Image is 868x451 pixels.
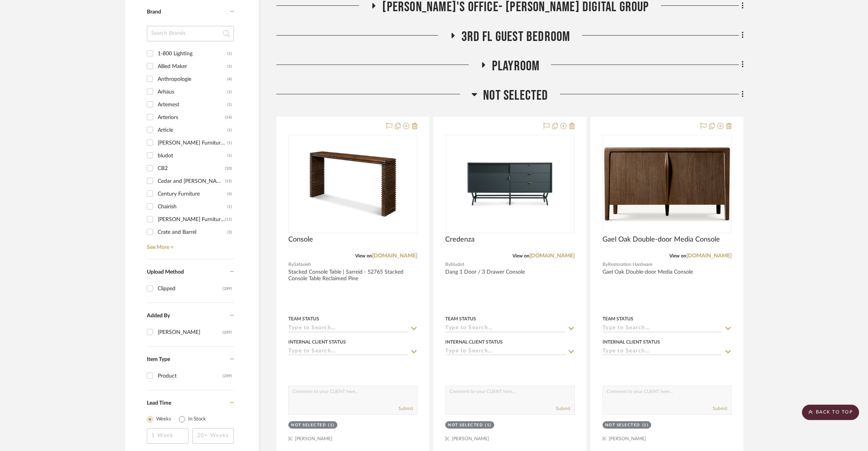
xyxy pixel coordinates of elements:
[288,261,294,268] span: By
[147,313,170,318] span: Added By
[192,428,234,444] input: 20+ Weeks
[147,357,170,362] span: Item Type
[398,405,413,412] button: Submit
[227,150,232,162] div: (1)
[158,188,227,200] div: Century Furniture
[158,150,227,162] div: bludot
[294,261,311,268] span: Safavieh
[305,136,401,232] img: Console
[158,326,223,339] div: [PERSON_NAME]
[642,422,649,428] div: (1)
[227,60,232,73] div: (1)
[512,254,529,258] span: View on
[147,269,184,275] span: Upload Method
[485,422,492,428] div: (1)
[145,238,234,251] a: See More +
[602,339,660,345] div: Internal Client Status
[225,175,232,187] div: (15)
[223,370,232,382] div: (289)
[158,86,227,98] div: Arhaus
[669,254,686,258] span: View on
[158,226,227,238] div: Crate and Barrel
[147,428,189,444] input: 1 Week
[227,124,232,136] div: (1)
[483,87,548,104] span: Not Selected
[355,254,372,258] span: View on
[158,175,225,187] div: Cedar and [PERSON_NAME]
[492,58,540,75] span: Playroom
[451,261,464,268] span: bludot
[288,339,346,345] div: Internal Client Status
[227,48,232,60] div: (1)
[445,325,565,332] input: Type to Search…
[227,201,232,213] div: (1)
[227,137,232,149] div: (1)
[602,348,722,356] input: Type to Search…
[147,400,171,406] span: Lead Time
[158,99,227,111] div: Artemest
[158,124,227,136] div: Article
[603,146,731,221] img: Gael Oak Double-door Media Console
[227,73,232,85] div: (4)
[529,253,575,259] a: [DOMAIN_NAME]
[328,422,335,428] div: (1)
[158,73,227,85] div: Anthropologie
[288,325,408,332] input: Type to Search…
[158,213,225,226] div: [PERSON_NAME] Furniture Company
[227,99,232,111] div: (1)
[288,315,319,322] div: Team Status
[158,111,225,124] div: Arteriors
[445,348,565,356] input: Type to Search…
[602,325,722,332] input: Type to Search…
[608,261,652,268] span: Restoration Hardware
[225,162,232,175] div: (10)
[461,29,570,45] span: 3rd Fl Guest Bedroom
[602,315,633,322] div: Team Status
[556,405,570,412] button: Submit
[686,253,732,259] a: [DOMAIN_NAME]
[158,201,227,213] div: Chairish
[602,261,608,268] span: By
[188,415,206,423] label: In Stock
[227,226,232,238] div: (3)
[288,235,313,244] span: Console
[147,26,234,41] input: Search Brands
[158,283,223,295] div: Clipped
[223,326,232,339] div: (289)
[288,348,408,356] input: Type to Search…
[802,405,859,420] scroll-to-top-button: BACK TO TOP
[605,422,640,428] div: Not Selected
[156,415,171,423] label: Weeks
[147,9,161,15] span: Brand
[602,235,720,244] span: Gael Oak Double-door Media Console
[158,60,227,73] div: Allied Maker
[158,162,225,175] div: CB2
[445,235,475,244] span: Credenza
[449,136,570,232] img: Credenza
[445,261,451,268] span: By
[158,137,227,149] div: [PERSON_NAME] Furniture Company
[713,405,727,412] button: Submit
[227,188,232,200] div: (4)
[372,253,417,259] a: [DOMAIN_NAME]
[445,315,476,322] div: Team Status
[223,283,232,295] div: (289)
[448,422,483,428] div: Not Selected
[445,339,503,345] div: Internal Client Status
[291,422,326,428] div: Not Selected
[227,86,232,98] div: (1)
[158,370,223,382] div: Product
[158,48,227,60] div: 1-800 Lighting
[225,111,232,124] div: (14)
[225,213,232,226] div: (11)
